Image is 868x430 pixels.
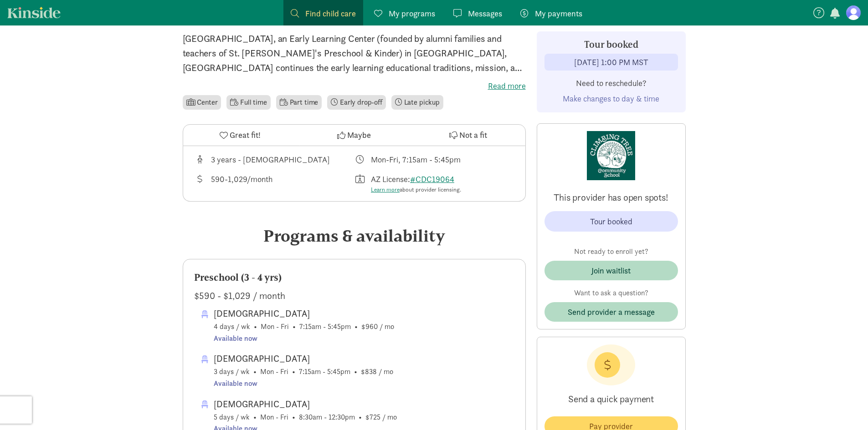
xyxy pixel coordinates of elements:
[574,56,648,68] div: [DATE] 1:00 PM MST
[211,153,330,166] div: 3 years - [DEMOGRAPHIC_DATA]
[347,129,371,141] span: Maybe
[183,95,221,110] li: Center
[305,7,356,20] span: Find child care
[297,125,411,146] button: Maybe
[544,385,678,413] p: Send a quick payment
[544,39,678,50] h3: Tour booked
[230,129,261,141] span: Great fit!
[214,351,393,389] span: 3 days / wk • Mon - Fri • 7:15am - 5:45pm • $838 / mo
[563,93,659,104] a: Make changes to day & time
[544,246,678,257] p: Not ready to enroll yet?
[354,153,514,166] div: Class schedule
[183,223,526,248] div: Programs & availability
[371,185,461,194] div: about provider licensing.
[591,264,631,277] div: Join waitlist
[183,81,526,91] label: Read more
[411,125,525,146] button: Not a fit
[214,306,394,344] span: 4 days / wk • Mon - Fri • 7:15am - 5:45pm • $960 / mo
[468,7,502,20] span: Messages
[183,31,526,75] p: [GEOGRAPHIC_DATA], an Early Learning Center (founded by alumni families and teachers of St. [PERS...
[371,173,461,194] div: AZ License:
[590,215,632,228] div: Tour booked
[544,191,678,204] p: This provider has open spots!
[214,378,393,390] div: Available now
[544,302,678,322] button: Send provider a message
[544,261,678,280] button: Join waitlist
[391,95,443,110] li: Late pickup
[371,186,400,193] a: Learn more
[214,397,397,411] div: [DEMOGRAPHIC_DATA]
[214,306,394,321] div: [DEMOGRAPHIC_DATA]
[587,131,636,180] img: Provider logo
[194,270,514,285] div: Preschool (3 - 4 yrs)
[226,95,270,110] li: Full time
[459,129,487,141] span: Not a fit
[410,174,454,184] a: #CDC19064
[544,78,678,89] p: Need to reschedule?
[194,288,514,303] div: $590 - $1,029 / month
[371,153,461,166] div: Mon-Fri, 7:15am - 5:45pm
[194,153,354,166] div: Age range for children that this provider cares for
[568,306,655,318] span: Send provider a message
[194,173,354,194] div: Average tuition for this program
[544,288,678,298] p: Want to ask a question?
[214,351,393,366] div: [DEMOGRAPHIC_DATA]
[535,7,582,20] span: My payments
[214,333,394,344] div: Available now
[276,95,322,110] li: Part time
[327,95,386,110] li: Early drop-off
[211,173,272,194] div: 590-1,029/month
[183,125,297,146] button: Great fit!
[7,7,61,18] a: Kinside
[354,173,514,194] div: License number
[389,7,435,20] span: My programs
